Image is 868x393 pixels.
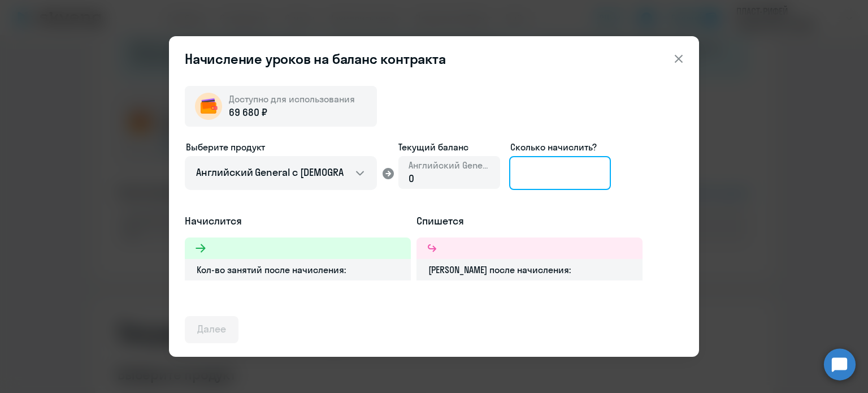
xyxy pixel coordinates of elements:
div: Далее [197,322,226,336]
div: Кол-во занятий после начисления: [185,259,411,280]
span: 0 [409,172,414,185]
img: wallet-circle.png [195,93,222,120]
span: Доступно для использования [229,93,355,105]
button: Далее [185,316,238,343]
span: Сколько начислить? [510,141,597,153]
span: Текущий баланс [398,140,500,154]
span: Английский General [409,159,490,171]
span: 69 680 ₽ [229,105,267,120]
h5: Спишется [416,214,643,228]
div: [PERSON_NAME] после начисления: [416,259,643,280]
span: Выберите продукт [186,141,265,153]
header: Начисление уроков на баланс контракта [169,50,699,68]
h5: Начислится [185,214,411,228]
